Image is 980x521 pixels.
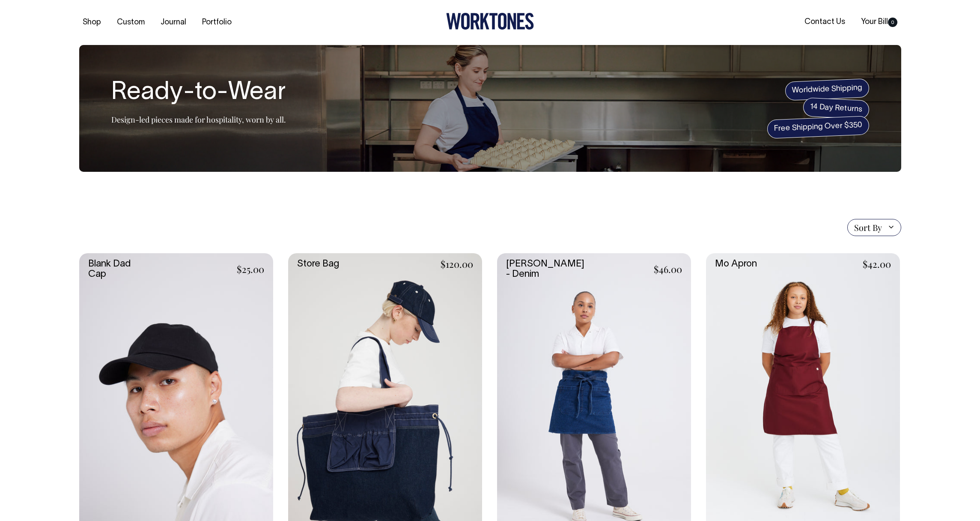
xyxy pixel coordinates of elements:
[801,15,849,29] a: Contact Us
[79,15,104,30] a: Shop
[111,79,286,107] h1: Ready-to-Wear
[854,222,882,233] span: Sort By
[113,15,148,30] a: Custom
[157,15,190,30] a: Journal
[111,114,286,125] p: Design-led pieces made for hospitality, worn by all.
[858,15,901,29] a: Your Bill0
[785,78,870,101] span: Worldwide Shipping
[802,97,869,120] span: 14 Day Returns
[888,18,897,27] span: 0
[199,15,235,30] a: Portfolio
[767,116,870,139] span: Free Shipping Over $350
